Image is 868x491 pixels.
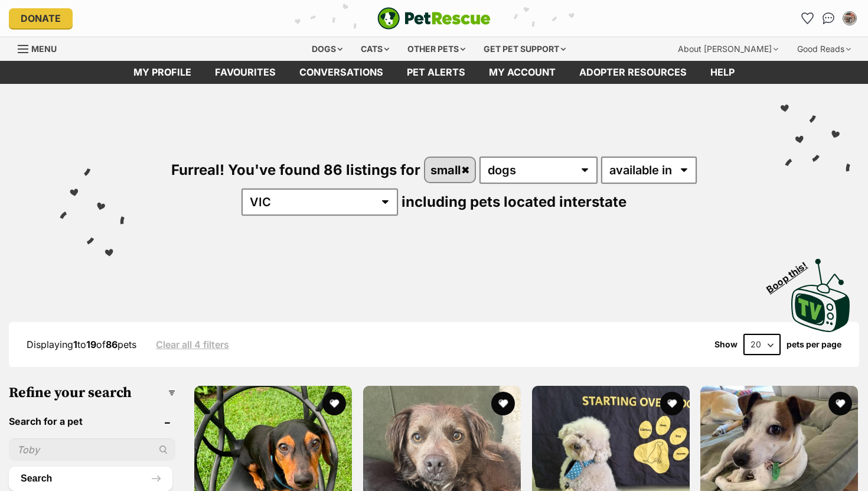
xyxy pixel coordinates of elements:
header: Search for a pet [9,416,175,427]
input: Toby [9,438,175,461]
a: small [425,158,475,182]
h3: Refine your search [9,385,175,401]
span: Furreal! You've found 86 listings for [171,161,420,178]
button: favourite [322,392,346,415]
img: chat-41dd97257d64d25036548639549fe6c8038ab92f7586957e7f3b1b290dea8141.svg [823,12,835,24]
img: logo-e224e6f780fb5917bec1dbf3a21bbac754714ae5b6737aabdf751b685950b380.svg [377,7,491,30]
button: Search [9,467,172,490]
a: Conversations [819,9,838,28]
button: favourite [828,392,852,415]
span: Boop this! [765,252,819,295]
a: Boop this! [791,248,850,334]
a: PetRescue [377,7,491,30]
button: favourite [491,392,515,415]
strong: 1 [73,339,77,350]
div: Dogs [304,37,351,61]
span: Show [714,340,738,349]
span: Displaying to of pets [27,339,136,350]
a: Favourites [203,61,288,84]
div: Get pet support [475,37,574,61]
span: Menu [31,44,57,54]
a: Favourites [798,9,817,28]
a: Menu [18,37,65,58]
div: About [PERSON_NAME] [670,37,787,61]
div: Good Reads [789,37,859,61]
a: Pet alerts [395,61,477,84]
a: Clear all 4 filters [156,339,229,350]
div: Other pets [399,37,474,61]
a: My profile [122,61,203,84]
a: Help [699,61,746,84]
div: Cats [353,37,397,61]
a: conversations [288,61,395,84]
a: My account [477,61,567,84]
img: PetRescue TV logo [791,259,850,332]
button: favourite [660,392,683,415]
span: including pets located interstate [402,193,626,210]
img: Philippa Sheehan profile pic [844,12,856,24]
strong: 86 [106,339,118,350]
a: Donate [9,8,73,28]
button: My account [840,9,859,28]
strong: 19 [86,339,96,350]
label: pets per page [787,340,841,349]
ul: Account quick links [798,9,859,28]
a: Adopter resources [567,61,699,84]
